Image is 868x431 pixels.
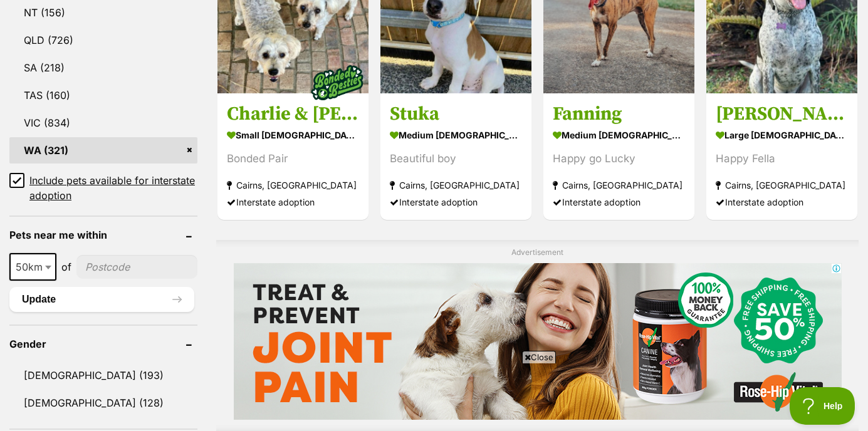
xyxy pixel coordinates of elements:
[9,362,197,388] a: [DEMOGRAPHIC_DATA] (193)
[390,102,522,126] h3: Stuka
[553,126,685,144] strong: medium [DEMOGRAPHIC_DATA] Dog
[9,253,56,281] span: 50km
[390,150,522,167] div: Beautiful boy
[9,229,197,241] header: Pets near me within
[29,173,197,203] span: Include pets available for interstate adoption
[380,93,531,220] a: Stuka medium [DEMOGRAPHIC_DATA] Dog Beautiful boy Cairns, [GEOGRAPHIC_DATA] Interstate adoption
[716,177,848,194] strong: Cairns, [GEOGRAPHIC_DATA]
[553,150,685,167] div: Happy go Lucky
[790,387,855,425] iframe: Help Scout Beacon - Open
[522,351,556,363] span: Close
[11,258,55,276] span: 50km
[716,150,848,167] div: Happy Fella
[76,255,197,279] input: postcode
[9,390,197,416] a: [DEMOGRAPHIC_DATA] (128)
[390,126,522,144] strong: medium [DEMOGRAPHIC_DATA] Dog
[716,102,848,126] h3: [PERSON_NAME]
[543,93,694,220] a: Fanning medium [DEMOGRAPHIC_DATA] Dog Happy go Lucky Cairns, [GEOGRAPHIC_DATA] Interstate adoption
[553,177,685,194] strong: Cairns, [GEOGRAPHIC_DATA]
[234,263,842,420] iframe: Advertisement
[390,194,522,210] div: Interstate adoption
[227,150,359,167] div: Bonded Pair
[217,93,369,220] a: Charlie & [PERSON_NAME] small [DEMOGRAPHIC_DATA] Dog Bonded Pair Cairns, [GEOGRAPHIC_DATA] Inters...
[553,102,685,126] h3: Fanning
[9,55,197,81] a: SA (218)
[9,173,197,203] a: Include pets available for interstate adoption
[9,82,197,108] a: TAS (160)
[716,126,848,144] strong: large [DEMOGRAPHIC_DATA] Dog
[130,368,738,425] iframe: Advertisement
[706,93,857,220] a: [PERSON_NAME] large [DEMOGRAPHIC_DATA] Dog Happy Fella Cairns, [GEOGRAPHIC_DATA] Interstate adoption
[61,259,71,274] span: of
[390,177,522,194] strong: Cairns, [GEOGRAPHIC_DATA]
[716,194,848,210] div: Interstate adoption
[306,51,369,114] img: bonded besties
[227,194,359,210] div: Interstate adoption
[227,102,359,126] h3: Charlie & [PERSON_NAME]
[227,126,359,144] strong: small [DEMOGRAPHIC_DATA] Dog
[9,27,197,53] a: QLD (726)
[9,137,197,164] a: WA (321)
[553,194,685,210] div: Interstate adoption
[9,287,194,312] button: Update
[9,110,197,136] a: VIC (834)
[9,338,197,350] header: Gender
[227,177,359,194] strong: Cairns, [GEOGRAPHIC_DATA]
